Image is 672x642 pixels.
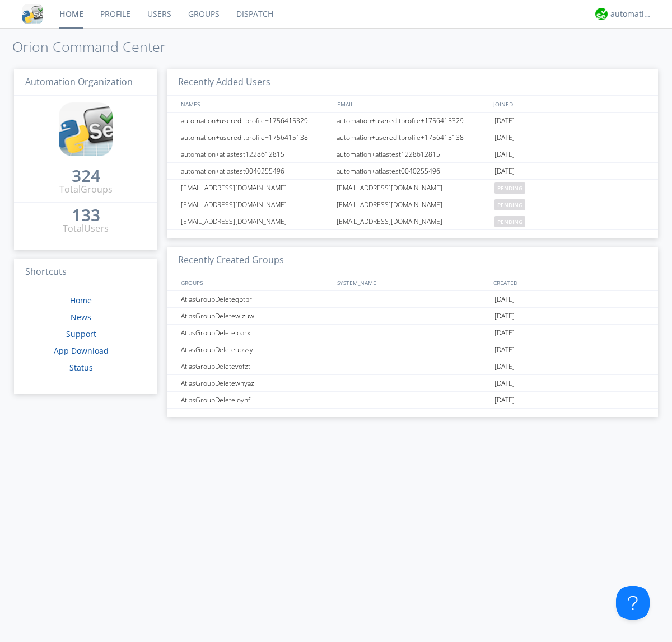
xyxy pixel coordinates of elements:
[54,345,109,356] a: App Download
[494,113,515,129] span: [DATE]
[167,325,658,341] a: AtlasGroupDeleteloarx[DATE]
[178,341,333,358] div: AtlasGroupDeleteubssy
[178,129,333,146] div: automation+usereditprofile+1756415138
[25,76,133,88] span: Automation Organization
[494,129,515,146] span: [DATE]
[14,259,157,286] h3: Shortcuts
[167,375,658,392] a: AtlasGroupDeletewhyaz[DATE]
[167,291,658,308] a: AtlasGroupDeleteqbtpr[DATE]
[167,113,658,129] a: automation+usereditprofile+1756415329automation+usereditprofile+1756415329[DATE]
[334,163,492,179] div: automation+atlastest0040255496
[616,586,650,620] iframe: Toggle Customer Support
[63,222,109,235] div: Total Users
[494,199,525,210] span: pending
[334,129,492,146] div: automation+usereditprofile+1756415138
[491,96,647,112] div: JOINED
[494,358,515,375] span: [DATE]
[72,170,100,181] div: 324
[22,4,43,24] img: cddb5a64eb264b2086981ab96f4c1ba7
[334,180,492,196] div: [EMAIL_ADDRESS][DOMAIN_NAME]
[334,213,492,229] div: [EMAIL_ADDRESS][DOMAIN_NAME]
[595,8,608,20] img: d2d01cd9b4174d08988066c6d424eccd
[494,375,515,392] span: [DATE]
[494,392,515,409] span: [DATE]
[494,182,525,194] span: pending
[167,392,658,409] a: AtlasGroupDeleteloyhf[DATE]
[494,216,525,227] span: pending
[167,129,658,146] a: automation+usereditprofile+1756415138automation+usereditprofile+1756415138[DATE]
[167,358,658,375] a: AtlasGroupDeletevofzt[DATE]
[494,163,515,180] span: [DATE]
[178,96,332,112] div: NAMES
[178,291,333,307] div: AtlasGroupDeleteqbtpr
[72,209,100,222] a: 133
[178,213,333,229] div: [EMAIL_ADDRESS][DOMAIN_NAME]
[334,196,492,213] div: [EMAIL_ADDRESS][DOMAIN_NAME]
[59,102,113,156] img: cddb5a64eb264b2086981ab96f4c1ba7
[167,180,658,196] a: [EMAIL_ADDRESS][DOMAIN_NAME][EMAIL_ADDRESS][DOMAIN_NAME]pending
[167,247,658,274] h3: Recently Created Groups
[178,196,333,213] div: [EMAIL_ADDRESS][DOMAIN_NAME]
[491,274,647,290] div: CREATED
[178,180,333,196] div: [EMAIL_ADDRESS][DOMAIN_NAME]
[334,274,491,290] div: SYSTEM_NAME
[334,146,492,162] div: automation+atlastest1228612815
[178,163,333,179] div: automation+atlastest0040255496
[167,196,658,213] a: [EMAIL_ADDRESS][DOMAIN_NAME][EMAIL_ADDRESS][DOMAIN_NAME]pending
[178,358,333,374] div: AtlasGroupDeletevofzt
[178,325,333,341] div: AtlasGroupDeleteloarx
[178,146,333,162] div: automation+atlastest1228612815
[167,308,658,325] a: AtlasGroupDeletewjzuw[DATE]
[72,170,100,183] a: 324
[494,341,515,358] span: [DATE]
[66,329,96,339] a: Support
[494,325,515,341] span: [DATE]
[494,291,515,308] span: [DATE]
[494,146,515,163] span: [DATE]
[334,96,491,112] div: EMAIL
[610,8,652,20] div: automation+atlas
[178,392,333,408] div: AtlasGroupDeleteloyhf
[494,308,515,325] span: [DATE]
[167,69,658,96] h3: Recently Added Users
[59,183,113,196] div: Total Groups
[178,274,332,290] div: GROUPS
[334,113,492,129] div: automation+usereditprofile+1756415329
[167,213,658,230] a: [EMAIL_ADDRESS][DOMAIN_NAME][EMAIL_ADDRESS][DOMAIN_NAME]pending
[70,295,92,306] a: Home
[178,113,333,129] div: automation+usereditprofile+1756415329
[72,209,100,221] div: 133
[178,375,333,391] div: AtlasGroupDeletewhyaz
[167,163,658,180] a: automation+atlastest0040255496automation+atlastest0040255496[DATE]
[167,146,658,163] a: automation+atlastest1228612815automation+atlastest1228612815[DATE]
[178,308,333,324] div: AtlasGroupDeletewjzuw
[69,362,93,373] a: Status
[167,341,658,358] a: AtlasGroupDeleteubssy[DATE]
[71,312,91,322] a: News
